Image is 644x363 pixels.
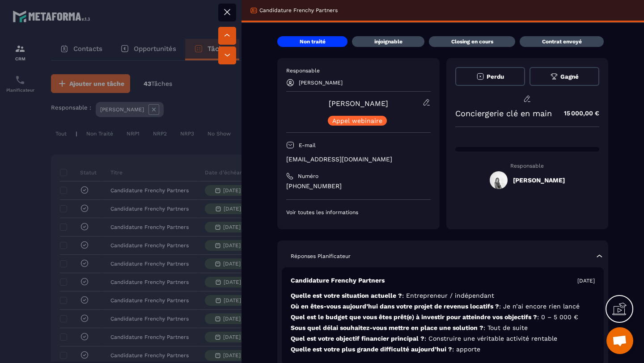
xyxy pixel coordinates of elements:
[291,334,595,343] p: Quel est votre objectif financier principal ?
[537,313,578,321] span: : 0 – 5 000 €
[452,346,480,353] span: : apporte
[286,155,431,164] p: [EMAIL_ADDRESS][DOMAIN_NAME]
[455,163,600,169] p: Responsable
[424,335,557,342] span: : Construire une véritable activité rentable
[291,345,595,354] p: Quelle est votre plus grande difficulté aujourd’hui ?
[455,67,525,86] button: Perdu
[560,73,579,80] span: Gagné
[298,173,318,180] p: Numéro
[530,67,599,86] button: Gagné
[374,38,402,45] p: injoignable
[286,67,431,74] p: Responsable
[555,105,599,122] p: 15 000,00 €
[286,209,431,216] p: Voir toutes les informations
[259,7,338,14] p: Candidature Frenchy Partners
[329,99,388,108] a: [PERSON_NAME]
[291,253,351,260] p: Réponses Planificateur
[291,276,385,285] p: Candidature Frenchy Partners
[300,38,326,45] p: Non traité
[455,109,552,118] p: Conciergerie clé en main
[542,38,582,45] p: Contrat envoyé
[577,277,595,284] p: [DATE]
[291,324,595,332] p: Sous quel délai souhaitez-vous mettre en place une solution ?
[487,73,504,80] span: Perdu
[606,327,633,354] div: Ouvrir le chat
[451,38,493,45] p: Closing en cours
[299,80,343,86] p: [PERSON_NAME]
[402,292,494,299] span: : Entrepreneur / indépendant
[286,182,431,190] p: [PHONE_NUMBER]
[291,313,595,321] p: Quel est le budget que vous êtes prêt(e) à investir pour atteindre vos objectifs ?
[291,291,595,300] p: Quelle est votre situation actuelle ?
[483,324,528,331] span: : Tout de suite
[499,303,580,310] span: : Je n’ai encore rien lancé
[332,118,382,124] p: Appel webinaire
[299,142,316,149] p: E-mail
[513,177,565,184] h5: [PERSON_NAME]
[291,302,595,311] p: Où en êtes-vous aujourd’hui dans votre projet de revenus locatifs ?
